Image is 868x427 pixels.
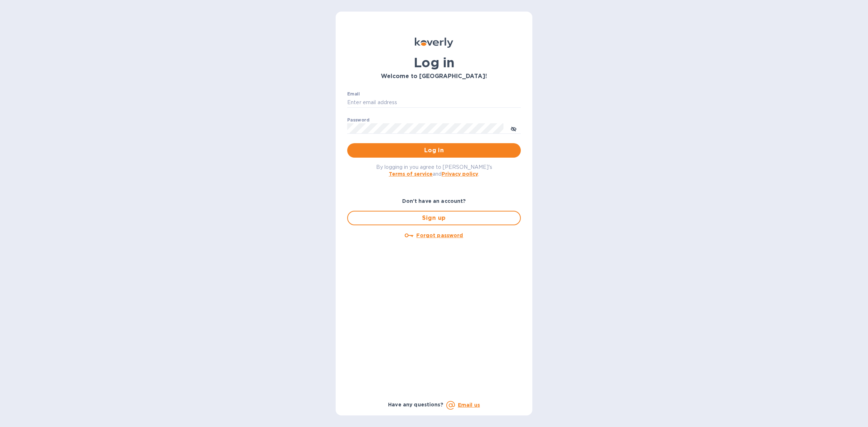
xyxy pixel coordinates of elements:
[347,118,369,122] label: Password
[415,38,453,48] img: Koverly
[506,121,521,136] button: toggle password visibility
[376,164,492,177] span: By logging in you agree to [PERSON_NAME]'s and .
[347,143,521,158] button: Log in
[402,198,466,204] b: Don't have an account?
[347,55,521,70] h1: Log in
[347,73,521,80] h3: Welcome to [GEOGRAPHIC_DATA]!
[388,402,443,407] b: Have any questions?
[347,211,521,225] button: Sign up
[442,171,478,177] a: Privacy policy
[416,232,463,238] u: Forgot password
[458,402,480,408] a: Email us
[354,214,514,222] span: Sign up
[389,171,433,177] a: Terms of service
[347,92,360,96] label: Email
[353,146,515,155] span: Log in
[347,97,521,108] input: Enter email address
